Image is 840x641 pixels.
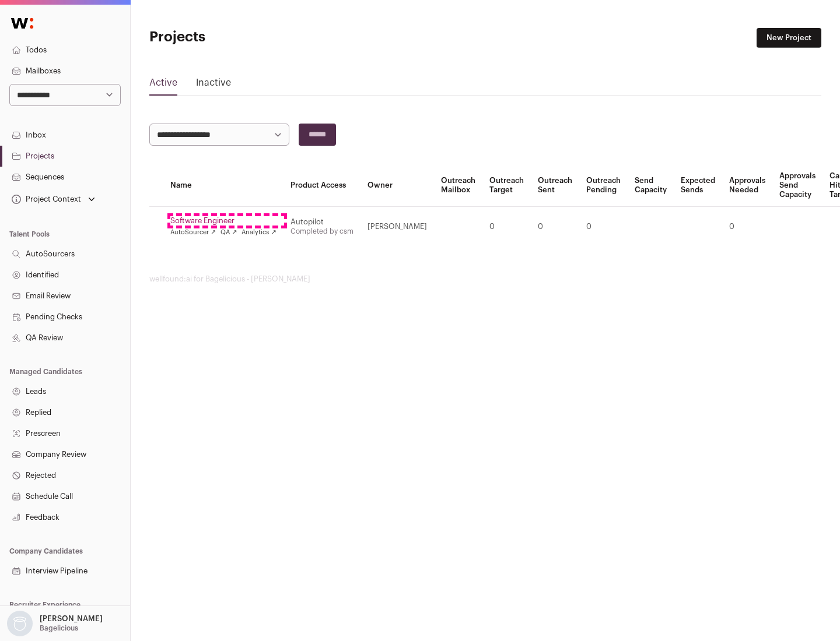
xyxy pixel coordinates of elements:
[482,164,531,207] th: Outreach Target
[149,76,177,94] a: Active
[579,164,628,207] th: Outreach Pending
[434,164,482,207] th: Outreach Mailbox
[722,207,772,247] td: 0
[220,228,237,237] a: QA ↗
[628,164,674,207] th: Send Capacity
[360,207,434,247] td: [PERSON_NAME]
[163,164,283,207] th: Name
[772,164,822,207] th: Approvals Send Capacity
[360,164,434,207] th: Owner
[40,614,103,624] p: [PERSON_NAME]
[531,164,579,207] th: Outreach Sent
[674,164,722,207] th: Expected Sends
[149,274,821,284] footer: wellfound:ai for Bagelicious - [PERSON_NAME]
[149,28,373,47] h1: Projects
[482,207,531,247] td: 0
[283,164,360,207] th: Product Access
[40,624,78,633] p: Bagelicious
[9,195,81,204] div: Project Context
[170,216,276,226] a: Software Engineer
[722,164,772,207] th: Approvals Needed
[5,12,40,35] img: Wellfound
[5,611,105,636] button: Open dropdown
[757,28,821,48] a: New Project
[9,191,97,207] button: Open dropdown
[531,207,579,247] td: 0
[7,611,33,636] img: nopic.png
[170,228,216,237] a: AutoSourcer ↗
[290,217,353,227] div: Autopilot
[242,228,276,237] a: Analytics ↗
[579,207,628,247] td: 0
[196,76,231,94] a: Inactive
[290,228,353,235] a: Completed by csm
